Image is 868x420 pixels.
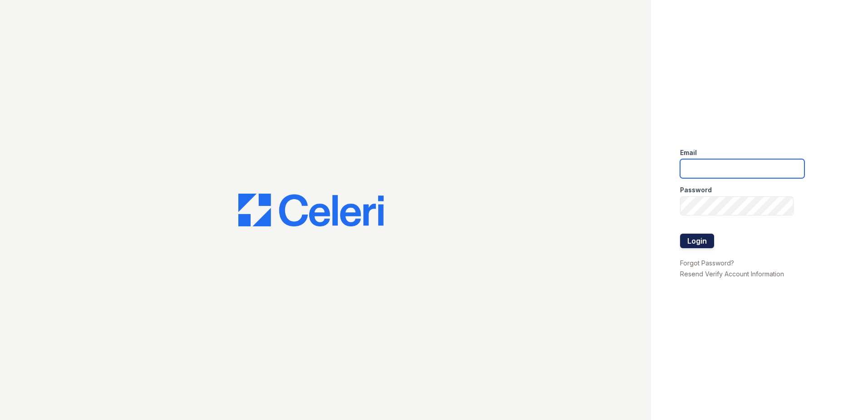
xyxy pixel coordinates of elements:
label: Password [680,185,712,195]
img: CE_Logo_Blue-a8612792a0a2168367f1c8372b55b34899dd931a85d93a1a3d3e32e68fde9ad4.png [238,194,384,226]
button: Login [680,234,714,248]
a: Forgot Password? [680,259,734,267]
label: Email [680,148,697,157]
a: Resend Verify Account Information [680,270,784,278]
